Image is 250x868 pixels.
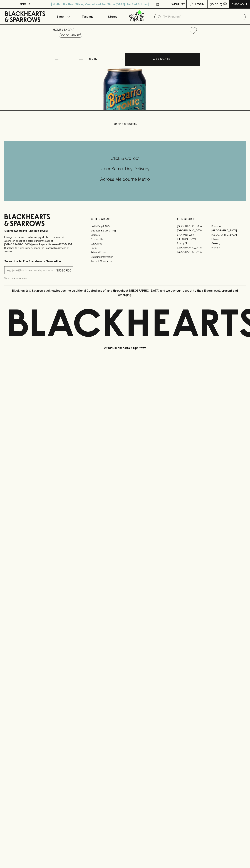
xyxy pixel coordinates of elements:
h5: Uber Same-Day Delivery [4,166,246,172]
h5: Across Melbourne Metro [4,176,246,182]
div: Bottle [88,56,125,63]
p: Loading products... [4,122,246,126]
p: $0.00 [210,2,218,6]
p: 0 [224,3,226,5]
a: Geelong [211,241,246,245]
p: Bottle [89,57,98,61]
button: Add to wishlist [59,33,82,38]
a: Stores [100,9,125,24]
a: SHOP [64,28,72,31]
a: HOME [53,28,61,31]
h5: Click & Collect [4,155,246,161]
button: Add to wishlist [188,26,198,35]
p: SUBSCRIBE [56,268,71,273]
a: Fitzroy [211,237,246,241]
p: Blackhearts & Sparrows acknowledges the traditional Custodians of land throughout [GEOGRAPHIC_DAT... [7,288,243,297]
a: [GEOGRAPHIC_DATA] [177,250,211,254]
a: [PERSON_NAME] [177,237,211,241]
p: It is against the law to sell or supply alcohol to, or to obtain alcohol on behalf of a person un... [4,235,73,253]
a: Prahran [211,245,246,250]
img: 36960.png [50,37,200,110]
p: Login [195,2,204,6]
div: Call to action block [4,141,246,201]
a: Bottle Drop FAQ's [91,224,159,228]
p: ADD TO CART [153,57,172,61]
p: Wishlist [172,2,185,6]
p: Stores [108,14,117,19]
p: We will never spam you [4,276,73,280]
p: Sibling owned and run since [DATE] [4,229,73,233]
a: [GEOGRAPHIC_DATA] [177,245,211,250]
a: Shipping Information [91,255,159,259]
input: e.g. jane@blackheartsandsparrows.com.au [7,268,55,273]
strong: Liquor License #32064953 [39,243,72,246]
button: Shop [50,9,75,24]
a: Brunswick West [177,233,211,237]
a: Terms & Conditions [91,259,159,263]
p: Subscribe to The Blackhearts Newsletter [4,259,73,263]
button: SUBSCRIBE [55,266,73,274]
a: [GEOGRAPHIC_DATA] [211,228,246,233]
a: FAQ's [91,246,159,250]
p: OTHER AREAS [91,217,159,221]
p: Tastings [82,14,93,19]
a: [GEOGRAPHIC_DATA] [177,224,211,228]
input: Try "Pinot noir" [163,14,243,20]
a: Careers [91,233,159,237]
a: [GEOGRAPHIC_DATA] [211,233,246,237]
p: Checkout [231,2,247,6]
a: Tastings [75,9,100,24]
p: OUR STORES [177,217,246,221]
p: Shop [56,14,64,19]
a: Gift Cards [91,242,159,246]
a: [GEOGRAPHIC_DATA] [177,228,211,233]
a: Business & Bulk Gifting [91,228,159,233]
button: ADD TO CART [125,53,200,66]
a: Privacy Policy [91,250,159,255]
a: Contact Us [91,237,159,241]
a: Braddon [211,224,246,228]
p: FIND US [19,2,31,6]
a: Fitzroy North [177,241,211,245]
